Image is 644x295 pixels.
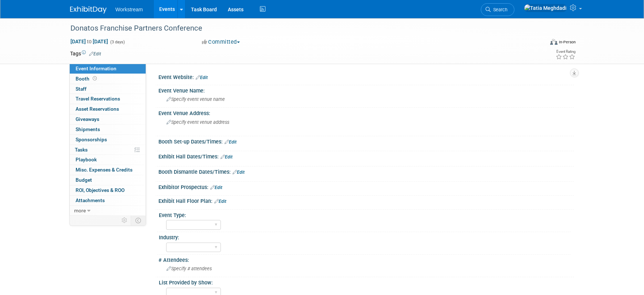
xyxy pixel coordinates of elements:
a: Budget [70,175,146,185]
span: Workstream [115,7,143,12]
span: Booth [76,76,98,82]
div: List Provided by Show: [159,277,571,286]
button: Committed [199,38,243,46]
span: Playbook [76,157,97,162]
span: Sponsorships [76,137,107,142]
span: Tasks [75,147,88,153]
div: Booth Set-up Dates/Times: [158,136,574,146]
a: Giveaways [70,114,146,124]
span: Attachments [76,197,105,203]
td: Personalize Event Tab Strip [118,216,131,225]
a: Playbook [70,155,146,165]
a: Tasks [70,145,146,155]
div: Booth Dismantle Dates/Times: [158,166,574,176]
div: # Attendees: [158,255,574,264]
div: Event Website: [158,72,574,81]
a: Search [481,3,514,16]
div: In-Person [559,39,576,45]
span: Travel Reservations [76,96,120,102]
td: Tags [70,50,101,57]
div: Event Type: [159,210,571,219]
span: Budget [76,177,92,183]
div: Event Rating [556,50,575,54]
span: Shipments [76,126,100,132]
a: Edit [89,51,101,56]
div: Exhibitor Prospectus: [158,182,574,191]
a: Edit [196,75,208,80]
a: Booth [70,74,146,84]
span: to [86,39,93,44]
div: Exhibit Hall Floor Plan: [158,196,574,205]
td: Toggle Event Tabs [131,216,146,225]
span: more [74,208,86,213]
a: Misc. Expenses & Credits [70,165,146,175]
a: Sponsorships [70,135,146,145]
div: Event Format [501,38,576,49]
div: Exhibit Hall Dates/Times: [158,151,574,161]
a: Edit [225,139,237,145]
a: Edit [221,154,233,160]
div: Event Venue Address: [158,108,574,117]
img: Tatia Meghdadi [524,4,567,12]
span: Asset Reservations [76,106,119,112]
a: Edit [233,170,245,175]
span: Search [491,7,507,12]
span: Giveaways [76,116,99,122]
a: more [70,206,146,216]
a: Event Information [70,64,146,74]
span: Staff [76,86,87,92]
span: ROI, Objectives & ROO [76,187,124,193]
span: Specify # attendees [166,266,212,271]
span: Booth not reserved yet [91,76,98,81]
span: [DATE] [DATE] [70,38,108,45]
div: Donatos Franchise Partners Conference [68,22,533,35]
a: Asset Reservations [70,104,146,114]
span: Event Information [76,66,116,71]
a: Shipments [70,125,146,134]
span: Specify event venue address [166,119,229,125]
span: Misc. Expenses & Credits [76,167,133,173]
a: Edit [214,199,226,204]
img: Format-Inperson.png [550,39,557,45]
div: Event Venue Name: [158,85,574,94]
a: ROI, Objectives & ROO [70,185,146,195]
a: Staff [70,84,146,94]
span: (3 days) [110,40,125,44]
a: Edit [210,185,222,190]
img: ExhibitDay [70,6,107,13]
span: Specify event venue name [166,97,225,102]
div: Industry: [159,232,571,241]
a: Attachments [70,196,146,205]
a: Travel Reservations [70,94,146,104]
